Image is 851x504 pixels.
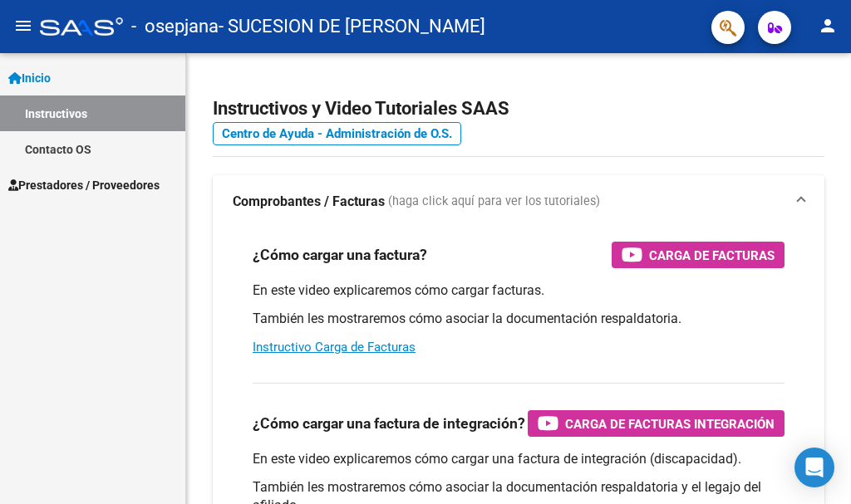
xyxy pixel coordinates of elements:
span: - osepjana [131,8,219,45]
a: Instructivo Carga de Facturas [253,340,416,355]
span: - SUCESION DE [PERSON_NAME] [219,8,485,45]
button: Carga de Facturas Integración [528,410,785,437]
h2: Instructivos y Video Tutoriales SAAS [213,93,824,125]
span: Inicio [8,69,51,87]
p: En este video explicaremos cómo cargar una factura de integración (discapacidad). [253,450,785,468]
span: Carga de Facturas [649,245,775,266]
h3: ¿Cómo cargar una factura? [253,243,427,267]
p: También les mostraremos cómo asociar la documentación respaldatoria. [253,310,785,328]
div: Open Intercom Messenger [794,448,834,487]
span: Carga de Facturas Integración [565,413,775,434]
strong: Comprobantes / Facturas [233,193,385,211]
button: Carga de Facturas [612,242,785,268]
p: En este video explicaremos cómo cargar facturas. [253,281,785,300]
mat-icon: menu [13,16,33,36]
mat-icon: person [818,16,838,36]
mat-expansion-panel-header: Comprobantes / Facturas (haga click aquí para ver los tutoriales) [213,175,824,228]
h3: ¿Cómo cargar una factura de integración? [253,412,525,435]
a: Centro de Ayuda - Administración de O.S. [213,122,461,145]
span: Prestadores / Proveedores [8,176,160,194]
span: (haga click aquí para ver los tutoriales) [388,193,600,211]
